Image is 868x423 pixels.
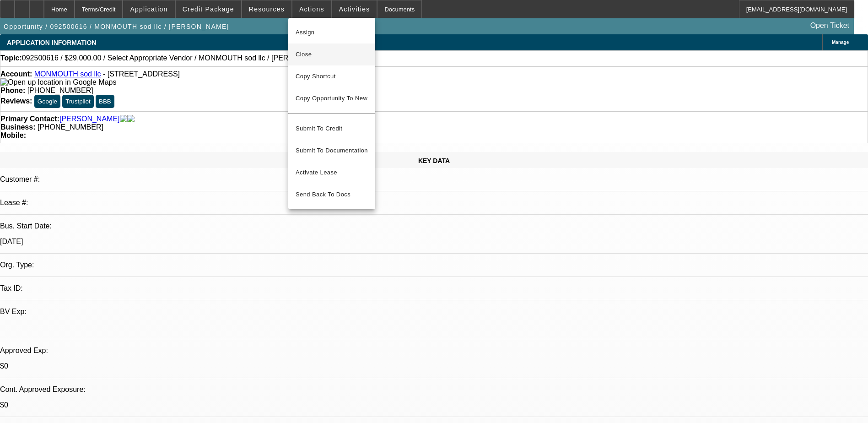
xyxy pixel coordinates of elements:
span: Assign [296,27,368,38]
span: Copy Opportunity To New [296,95,367,102]
span: Send Back To Docs [296,189,368,200]
span: Close [296,49,368,60]
span: Copy Shortcut [296,71,368,82]
span: Submit To Documentation [296,145,368,156]
span: Submit To Credit [296,123,368,134]
span: Activate Lease [296,167,368,178]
